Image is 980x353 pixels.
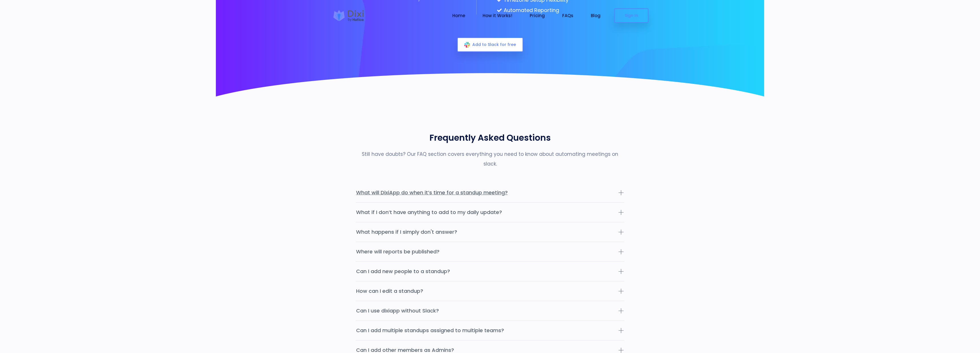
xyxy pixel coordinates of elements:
a: How it Works! [480,12,515,19]
button: What happens if I simply don't answer? [356,222,624,242]
button: What will DixiApp do when it’s time for a standup meeting? [356,183,624,202]
a: FAQs [560,12,576,19]
span: Add to Slack for free [472,42,516,47]
button: Can I add new people to a standup? [356,262,624,281]
button: What if I don’t have anything to add to my daily update? [356,203,624,222]
a: Pricing [527,12,547,19]
img: slack-icon [464,42,470,48]
a: Sign In [614,8,648,23]
button: Where will reports be published? [356,242,624,261]
button: Can I add multiple standups assigned to multiple teams? [356,321,624,340]
button: How can I edit a standup? [356,281,624,301]
a: Blog [589,12,603,19]
button: Can I use dixiapp without Slack? [356,301,624,320]
a: Add to Slack for free [457,37,523,52]
p: Still have doubts? Our FAQ section covers everything you need to know about automating meetings o... [356,149,624,169]
a: Home [450,12,467,19]
h2: Frequently Asked Questions [356,131,624,145]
